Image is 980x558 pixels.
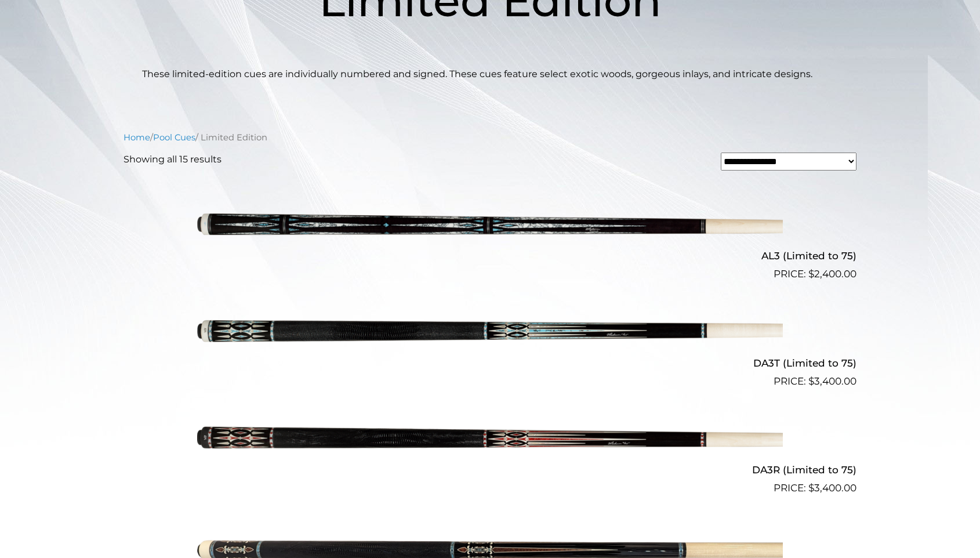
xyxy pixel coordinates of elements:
[153,132,195,143] a: Pool Cues
[124,459,856,481] h2: DA3R (Limited to 75)
[124,131,856,144] nav: Breadcrumb
[124,132,150,143] a: Home
[124,245,856,267] h2: AL3 (Limited to 75)
[124,180,856,282] a: AL3 (Limited to 75) $2,400.00
[197,394,783,491] img: DA3R (Limited to 75)
[197,180,783,277] img: AL3 (Limited to 75)
[124,352,856,374] h2: DA3T (Limited to 75)
[808,482,814,494] span: $
[124,394,856,496] a: DA3R (Limited to 75) $3,400.00
[197,287,783,384] img: DA3T (Limited to 75)
[808,482,856,494] bdi: 3,400.00
[808,375,814,387] span: $
[808,268,856,280] bdi: 2,400.00
[721,153,856,171] select: Shop order
[808,268,814,280] span: $
[808,375,856,387] bdi: 3,400.00
[142,67,838,81] p: These limited-edition cues are individually numbered and signed. These cues feature select exotic...
[124,287,856,389] a: DA3T (Limited to 75) $3,400.00
[124,153,222,166] p: Showing all 15 results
